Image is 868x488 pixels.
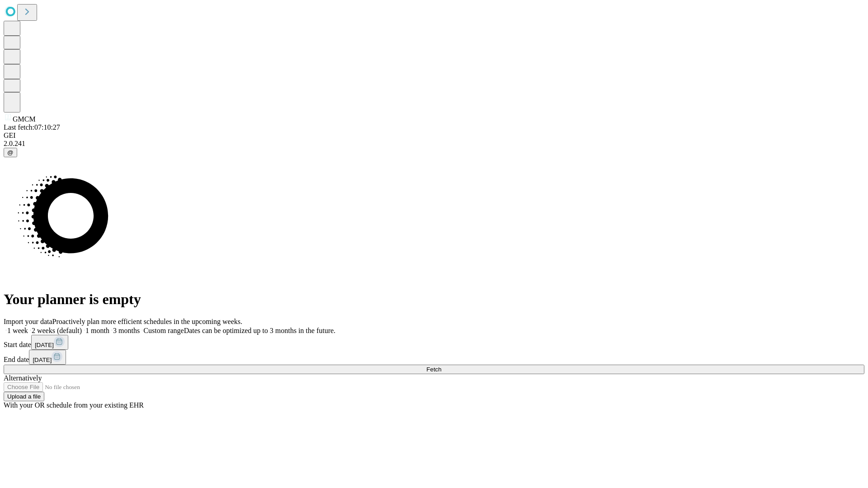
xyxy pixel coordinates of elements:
[184,327,335,334] span: Dates can be optimized up to 3 months in the future.
[4,318,52,325] span: Import your data
[4,374,42,382] span: Alternatively
[4,148,17,157] button: @
[4,140,864,148] div: 2.0.241
[33,357,52,363] span: [DATE]
[85,327,109,334] span: 1 month
[32,327,82,334] span: 2 weeks (default)
[426,366,441,373] span: Fetch
[13,115,36,123] span: GMCM
[4,291,864,308] h1: Your planner is empty
[7,327,28,334] span: 1 week
[4,131,864,140] div: GEI
[29,350,66,365] button: [DATE]
[143,327,184,334] span: Custom range
[4,401,144,409] span: With your OR schedule from your existing EHR
[4,350,864,365] div: End date
[113,327,140,334] span: 3 months
[4,392,44,401] button: Upload a file
[4,123,60,131] span: Last fetch: 07:10:27
[4,365,864,374] button: Fetch
[52,318,242,325] span: Proactively plan more efficient schedules in the upcoming weeks.
[4,335,864,350] div: Start date
[31,335,68,350] button: [DATE]
[7,149,14,156] span: @
[35,342,54,348] span: [DATE]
